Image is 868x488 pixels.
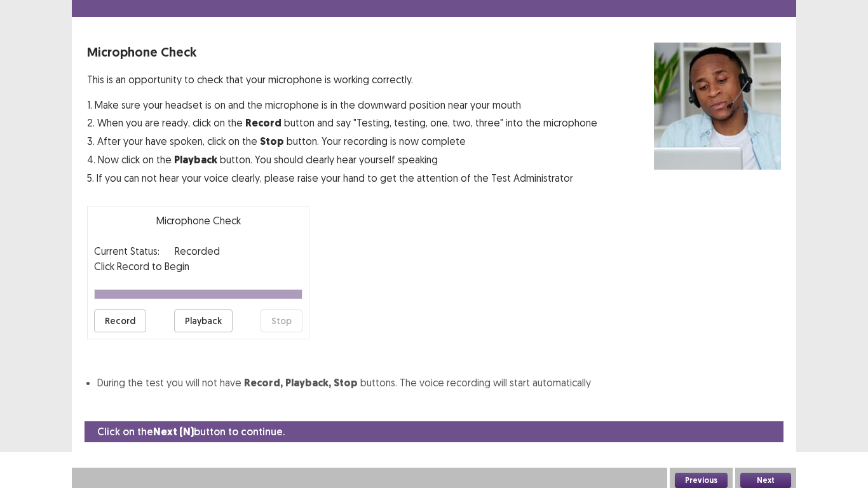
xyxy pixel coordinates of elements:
[174,153,217,166] strong: Playback
[87,115,597,131] p: 2. When you are ready, click on the button and say "Testing, testing, one, two, three" into the m...
[94,213,302,228] p: Microphone Check
[175,243,220,259] p: Recorded
[97,424,285,440] p: Click on the button to continue.
[87,133,597,149] p: 3. After your have spoken, click on the button. Your recording is now complete
[244,376,283,390] strong: Record,
[97,375,781,391] li: During the test you will not have buttons. The voice recording will start automatically
[94,309,146,332] button: Record
[654,43,781,170] img: microphone check
[94,243,159,259] p: Current Status:
[87,152,597,168] p: 4. Now click on the button. You should clearly hear yourself speaking
[245,116,281,130] strong: Record
[87,72,597,87] p: This is an opportunity to check that your microphone is working correctly.
[740,473,791,488] button: Next
[153,425,194,438] strong: Next (N)
[285,376,331,390] strong: Playback,
[261,309,302,332] button: Stop
[94,259,302,274] p: Click Record to Begin
[260,135,284,148] strong: Stop
[87,170,597,186] p: 5. If you can not hear your voice clearly, please raise your hand to get the attention of the Tes...
[174,309,233,332] button: Playback
[87,43,597,62] p: Microphone Check
[334,376,358,390] strong: Stop
[675,473,728,488] button: Previous
[87,97,597,112] p: 1. Make sure your headset is on and the microphone is in the downward position near your mouth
